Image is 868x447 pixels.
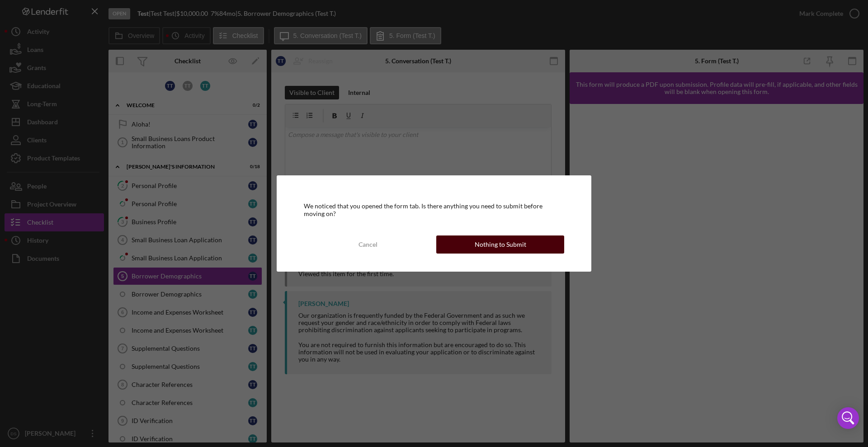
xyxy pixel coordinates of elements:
div: Cancel [359,235,377,254]
button: Cancel [304,235,432,254]
button: Nothing to Submit [436,235,564,254]
div: Open Intercom Messenger [837,407,859,429]
div: Nothing to Submit [475,235,526,254]
div: We noticed that you opened the form tab. Is there anything you need to submit before moving on? [304,202,564,217]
